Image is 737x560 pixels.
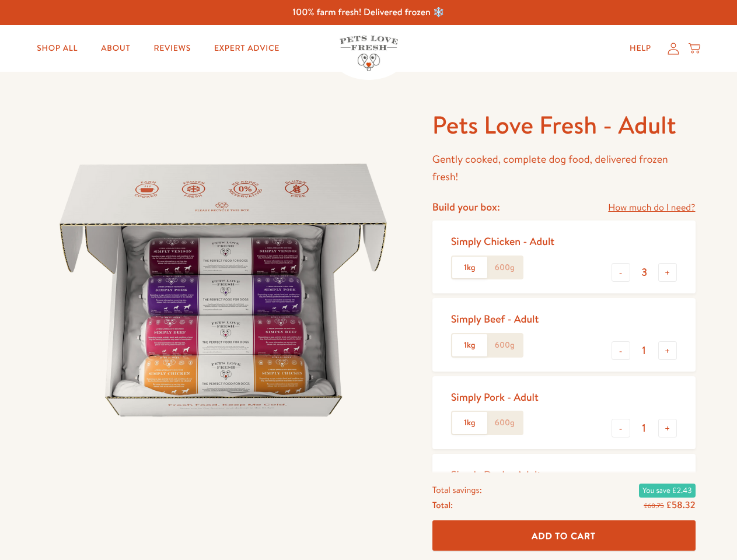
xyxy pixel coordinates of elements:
p: Gently cooked, complete dog food, delivered frozen fresh! [432,150,696,186]
button: + [658,419,677,437]
div: Simply Pork - Adult [451,390,539,404]
h1: Pets Love Fresh - Adult [432,109,696,141]
label: 600g [487,257,522,279]
a: Reviews [144,37,200,60]
span: Add To Cart [532,529,596,541]
s: £60.75 [644,501,663,510]
label: 600g [487,334,522,356]
a: Expert Advice [205,37,289,60]
a: Help [620,37,661,60]
label: 1kg [452,334,487,356]
a: How much do I need? [608,200,695,216]
button: - [612,419,630,437]
span: Total savings: [432,482,482,497]
button: - [612,341,630,360]
span: Total: [432,497,453,512]
label: 1kg [452,412,487,434]
img: Pets Love Fresh - Adult [42,109,404,471]
button: - [612,263,630,282]
span: You save £2.43 [639,483,695,497]
button: Add To Cart [432,520,696,551]
span: £58.32 [666,498,695,511]
button: + [658,341,677,360]
h4: Build your box: [432,200,500,213]
div: Simply Duck - Adult [451,468,542,481]
button: + [658,263,677,282]
label: 600g [487,412,522,434]
img: Pets Love Fresh [340,36,398,71]
label: 1kg [452,257,487,279]
div: Simply Chicken - Adult [451,235,554,248]
a: About [92,37,139,60]
a: Shop All [27,37,87,60]
div: Simply Beef - Adult [451,312,539,325]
